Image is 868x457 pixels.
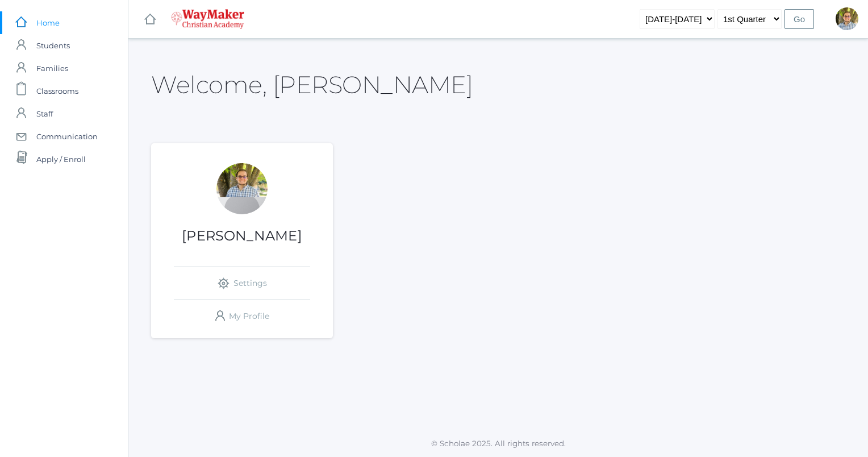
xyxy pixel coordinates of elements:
[36,11,60,34] span: Home
[171,9,244,29] img: waymaker-logo-stack-white-1602f2b1af18da31a5905e9982d058868370996dac5278e84edea6dabf9a3315.png
[151,228,333,243] h1: [PERSON_NAME]
[174,300,310,333] a: My Profile
[36,125,98,148] span: Communication
[36,57,68,80] span: Families
[174,267,310,300] a: Settings
[784,9,814,29] input: Go
[128,438,868,449] p: © Scholae 2025. All rights reserved.
[36,80,78,102] span: Classrooms
[151,72,473,98] h2: Welcome, [PERSON_NAME]
[36,102,53,125] span: Staff
[36,148,86,171] span: Apply / Enroll
[36,34,70,57] span: Students
[836,7,858,30] div: Kylen Braileanu
[216,163,268,214] div: Kylen Braileanu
